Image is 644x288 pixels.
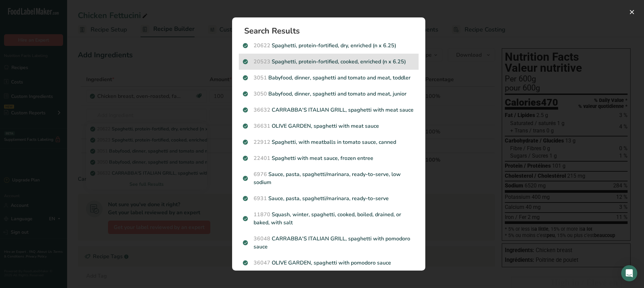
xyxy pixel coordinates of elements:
p: OLIVE GARDEN, spaghetti with pomodoro sauce [243,259,415,267]
p: Squash, winter, spaghetti, cooked, boiled, drained, or baked, with salt [243,211,415,227]
p: Spaghetti, with meatballs in tomato sauce, canned [243,138,415,146]
span: 6931 [254,195,267,202]
span: 20523 [254,58,270,65]
p: Spaghetti with meat sauce, frozen entree [243,154,415,162]
p: Sauce, pasta, spaghetti/marinara, ready-to-serve, low sodium [243,170,415,186]
p: Spaghetti, protein-fortified, cooked, enriched (n x 6.25) [243,58,415,66]
span: 22401 [254,155,270,162]
span: 3051 [254,74,267,81]
span: 36632 [254,106,270,114]
p: CARRABBA'S ITALIAN GRILL, spaghetti with pomodoro sauce [243,235,415,251]
p: Sauce, pasta, spaghetti/marinara, ready-to-serve [243,194,415,203]
span: 36048 [254,235,270,242]
p: CARRABBA'S ITALIAN GRILL, spaghetti with meat sauce [243,106,415,114]
span: 20622 [254,42,270,49]
p: OLIVE GARDEN, spaghetti with meat sauce [243,122,415,130]
h1: Search Results [244,27,419,35]
p: Babyfood, dinner, spaghetti and tomato and meat, junior [243,90,415,98]
span: 3050 [254,90,267,98]
span: 36047 [254,259,270,267]
div: Open Intercom Messenger [621,265,637,281]
span: 11870 [254,211,270,218]
span: 22912 [254,138,270,146]
span: 6976 [254,171,267,178]
span: 36631 [254,122,270,130]
p: Babyfood, dinner, spaghetti and tomato and meat, toddler [243,74,415,82]
p: Spaghetti, protein-fortified, dry, enriched (n x 6.25) [243,42,415,50]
